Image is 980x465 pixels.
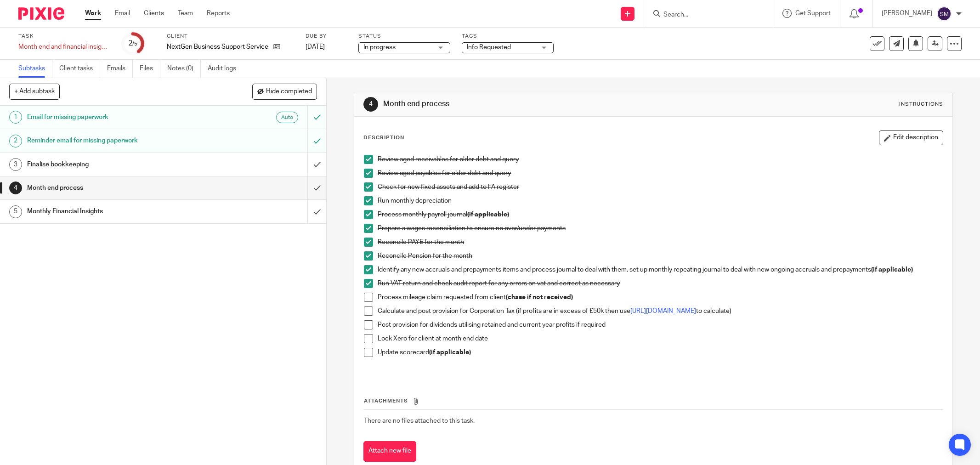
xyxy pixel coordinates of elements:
p: Review aged payables for older debt and query [378,169,943,178]
a: Email [115,9,130,18]
p: [PERSON_NAME] [882,9,932,18]
p: Process mileage claim requested from client [378,293,943,302]
div: 4 [9,181,22,194]
label: Client [167,33,294,40]
div: 4 [363,97,378,112]
p: NextGen Business Support Services Ltd [167,42,269,51]
p: Post provision for dividends utilising retained and current year profits if required [378,320,943,329]
span: In progress [363,44,396,51]
span: There are no files attached to this task. [364,418,475,424]
label: Task [18,33,110,40]
div: Auto [276,112,298,123]
p: Run VAT return and check audit report for any errors on vat and correct as necessary [378,279,943,288]
span: Info Requested [467,44,511,51]
p: Check for new fixed assets and add to FA register [378,182,943,192]
p: Process monthly payroll journal [378,210,943,219]
button: Hide completed [252,84,317,99]
strong: (if applicable) [429,349,471,356]
button: + Add subtask [9,84,60,99]
img: svg%3E [937,6,952,21]
h1: Monthly Financial Insights [27,204,208,218]
p: Update scorecard [378,348,943,357]
span: Get Support [795,10,831,17]
a: Files [140,60,160,78]
h1: Month end process [383,99,673,109]
p: Lock Xero for client at month end date [378,334,943,343]
span: Hide completed [266,88,312,96]
a: Notes (0) [167,60,201,78]
h1: Month end process [27,181,208,195]
div: 1 [9,111,22,124]
span: [DATE] [306,44,325,50]
a: Work [85,9,101,18]
span: Attachments [364,398,408,403]
h1: Email for missing paperwork [27,110,208,124]
p: Reconcile Pension for the month [378,251,943,261]
p: Identify any new accruals and prepayments items and process journal to deal with them, set up mon... [378,265,943,274]
button: Edit description [879,130,943,145]
img: Pixie [18,7,64,20]
label: Due by [306,33,347,40]
p: Description [363,134,404,142]
h1: Reminder email for missing paperwork [27,134,208,147]
p: Run monthly depreciation [378,196,943,205]
p: Prepare a wages reconciliation to ensure no over/under payments [378,224,943,233]
div: 2 [9,135,22,147]
p: Calculate and post provision for Corporation Tax (if profits are in excess of £50k then use to ca... [378,306,943,316]
a: Clients [144,9,164,18]
strong: (if applicable) [467,211,509,218]
h1: Finalise bookkeeping [27,158,208,171]
label: Tags [462,33,554,40]
a: Client tasks [59,60,100,78]
label: Status [358,33,450,40]
small: /5 [132,41,137,46]
a: [URL][DOMAIN_NAME] [630,308,696,314]
a: Reports [207,9,230,18]
strong: (chase if not received) [506,294,573,301]
a: Emails [107,60,133,78]
input: Search [663,11,745,19]
strong: (if applicable) [871,267,913,273]
div: Instructions [899,101,943,108]
p: Reconcile PAYE for the month [378,238,943,247]
div: 5 [9,205,22,218]
a: Audit logs [208,60,243,78]
button: Attach new file [363,441,416,462]
a: Team [178,9,193,18]
div: Month end and financial insights [18,42,110,51]
div: 2 [128,38,137,49]
p: Review aged receivables for older debt and query [378,155,943,164]
a: Subtasks [18,60,52,78]
div: 3 [9,158,22,171]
